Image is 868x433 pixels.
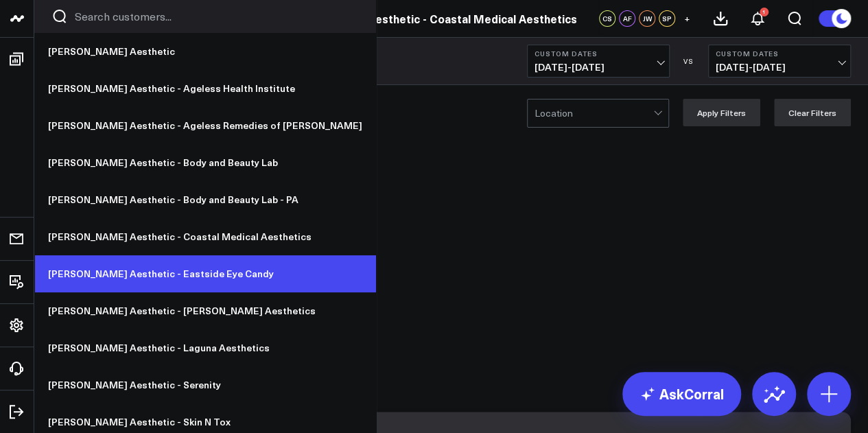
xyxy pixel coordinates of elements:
div: JW [639,10,655,27]
div: VS [677,57,701,65]
div: SP [659,10,675,27]
a: AskCorral [622,372,741,416]
span: [DATE] - [DATE] [716,62,843,73]
button: Clear Filters [774,99,851,126]
button: Apply Filters [683,99,760,126]
b: Custom Dates [535,49,662,58]
button: + [679,10,695,27]
a: [PERSON_NAME] Aesthetic - [PERSON_NAME] Aesthetics [34,292,376,329]
a: [PERSON_NAME] Aesthetic - Eastside Eye Candy [34,255,376,292]
input: Search customers input [75,9,359,24]
a: [PERSON_NAME] Aesthetic - Body and Beauty Lab - PA [34,181,376,218]
div: 1 [760,8,769,16]
a: [PERSON_NAME] Aesthetic - Ageless Health Institute [34,70,376,107]
button: Custom Dates[DATE]-[DATE] [527,45,670,78]
a: [PERSON_NAME] Aesthetic - Body and Beauty Lab [34,144,376,181]
a: [PERSON_NAME] Aesthetic - Coastal Medical Aesthetics [34,218,376,255]
span: [DATE] - [DATE] [535,62,662,73]
button: Custom Dates[DATE]-[DATE] [708,45,851,78]
a: [PERSON_NAME] Aesthetic - Coastal Medical Aesthetics [274,11,577,26]
a: [PERSON_NAME] Aesthetic - Serenity [34,366,376,403]
button: Search customers button [51,8,68,25]
b: Custom Dates [716,49,843,58]
div: AF [619,10,635,27]
a: [PERSON_NAME] Aesthetic - Laguna Aesthetics [34,329,376,366]
span: + [684,14,690,23]
a: [PERSON_NAME] Aesthetic [34,33,376,70]
a: [PERSON_NAME] Aesthetic - Ageless Remedies of [PERSON_NAME] [34,107,376,144]
div: CS [599,10,615,27]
